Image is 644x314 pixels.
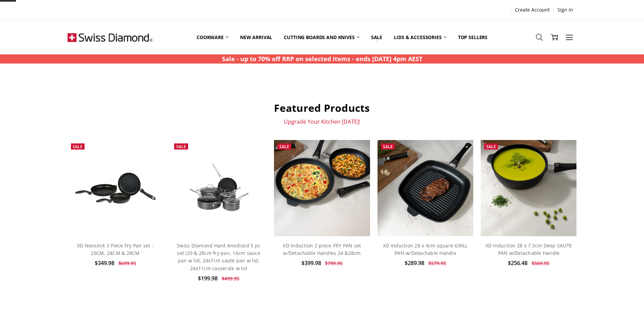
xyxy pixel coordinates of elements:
[176,144,186,150] span: Sale
[388,22,452,52] a: Lids & Accessories
[68,164,163,212] img: XD Nonstick 3 Piece Fry Pan set - 20CM, 24CM & 28CM
[68,102,577,115] h2: Featured Products
[274,140,370,236] img: XD Induction 2 piece FRY PAN set w/Detachable Handles 24 &28cm
[325,260,343,266] span: $799.95
[118,260,136,266] span: $699.95
[428,260,446,266] span: $579.95
[222,275,239,282] span: $499.95
[73,144,82,150] span: Sale
[283,242,361,256] a: XD Induction 2 piece FRY PAN set w/Detachable Handles 24 &28cm
[532,260,549,266] span: $569.95
[365,22,388,52] a: Sale
[68,20,152,54] img: Free Shipping On Every Order
[171,140,266,236] a: Swiss Diamond Hard Anodised 5 pc set (20 & 28cm fry pan, 16cm sauce pan w lid, 24x7cm saute pan w...
[171,156,266,220] img: Swiss Diamond Hard Anodised 5 pc set (20 & 28cm fry pan, 16cm sauce pan w lid, 24x7cm saute pan w...
[405,259,424,267] span: $289.98
[383,144,393,150] span: Sale
[95,259,114,267] span: $349.98
[278,22,365,52] a: Cutting boards and knives
[222,55,422,63] strong: Sale - up to 70% off RRP on selected items - ends [DATE] 4pm AEST
[77,242,153,256] a: XD Nonstick 3 Piece Fry Pan set - 20CM, 24CM & 28CM
[486,144,496,150] span: Sale
[481,140,576,236] img: XD Induction 28 x 7.5cm Deep SAUTE PAN w/Detachable Handle
[511,5,553,15] a: Create Account
[198,275,218,282] span: $199.98
[234,22,278,52] a: New arrival
[485,242,572,256] a: XD Induction 28 x 7.5cm Deep SAUTE PAN w/Detachable Handle
[177,242,260,272] a: Swiss Diamond Hard Anodised 5 pc set (20 & 28cm fry pan, 16cm sauce pan w lid, 24x7cm saute pan w...
[452,22,493,52] a: Top Sellers
[508,259,528,267] span: $256.48
[68,140,163,236] a: XD Nonstick 3 Piece Fry Pan set - 20CM, 24CM & 28CM
[191,22,234,52] a: Cookware
[301,259,321,267] span: $399.98
[554,5,577,15] a: Sign In
[378,140,473,236] img: XD Induction 28 x 4cm square GRILL PAN w/Detachable Handle
[279,144,289,150] span: Sale
[68,118,577,125] p: Upgrade Your Kitchen [DATE]!
[383,242,468,256] a: XD Induction 28 x 4cm square GRILL PAN w/Detachable Handle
